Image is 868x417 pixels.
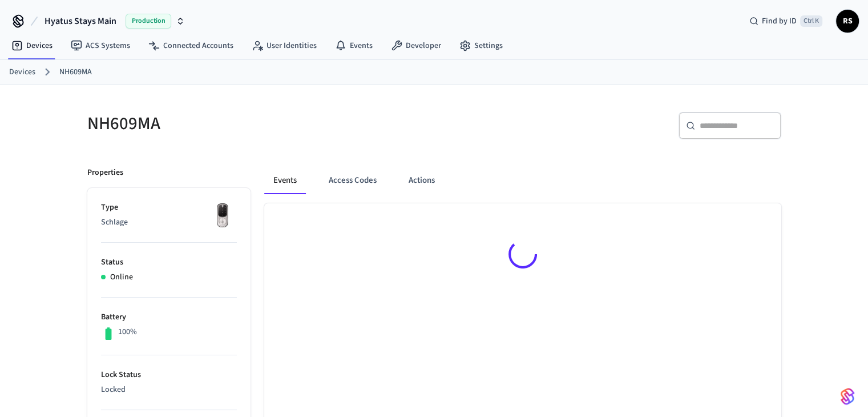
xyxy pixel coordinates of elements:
a: Events [326,35,382,56]
p: Online [110,271,133,283]
a: NH609MA [59,66,92,78]
button: Events [264,167,306,194]
p: 100% [118,326,137,338]
h5: NH609MA [87,112,427,135]
a: Connected Accounts [139,35,243,56]
span: Find by ID [762,15,797,27]
p: Battery [101,311,237,323]
img: Yale Assure Touchscreen Wifi Smart Lock, Satin Nickel, Front [208,202,237,230]
span: Hyatus Stays Main [45,14,116,28]
span: Production [126,14,171,29]
button: Access Codes [320,167,386,194]
a: Settings [450,35,512,56]
a: Developer [382,35,450,56]
img: SeamLogoGradient.69752ec5.svg [841,387,854,406]
p: Locked [101,384,237,396]
p: Type [101,202,237,214]
a: Devices [9,66,35,78]
p: Status [101,256,237,268]
button: RS [836,10,859,33]
a: ACS Systems [62,35,139,56]
p: Schlage [101,216,237,228]
div: ant example [264,167,781,194]
p: Properties [87,167,123,179]
span: Ctrl K [800,15,822,27]
a: User Identities [243,35,326,56]
button: Actions [399,167,444,194]
p: Lock Status [101,369,237,381]
div: Find by IDCtrl K [740,11,831,31]
a: Devices [2,35,62,56]
span: RS [837,11,858,31]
